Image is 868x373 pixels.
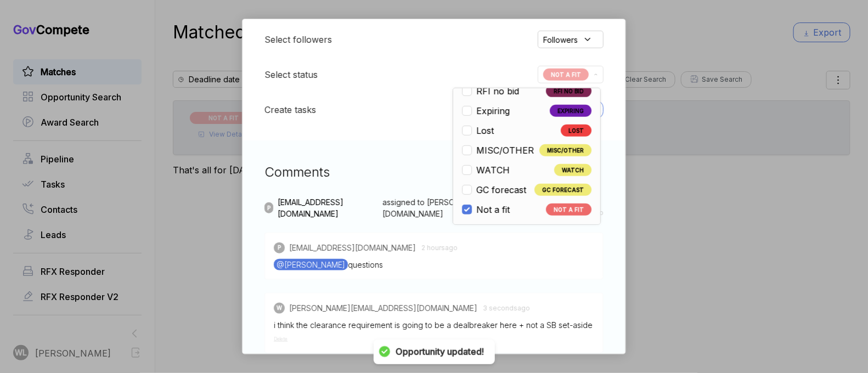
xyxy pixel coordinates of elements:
[264,162,604,182] h3: Comments
[561,125,591,137] span: LOST
[264,33,332,46] h5: Select followers
[534,184,591,196] span: GC FORECAST
[543,69,589,81] span: NOT A FIT
[543,34,578,46] span: Followers
[476,104,510,117] span: Expiring
[546,204,591,216] span: NOT A FIT
[476,163,510,177] span: WATCH
[278,196,378,219] span: [EMAIL_ADDRESS][DOMAIN_NAME]
[550,105,591,117] span: EXPIRING
[267,204,270,212] span: P
[476,124,494,137] span: Lost
[476,144,534,157] span: MISC/OTHER
[382,196,567,219] span: assigned to [PERSON_NAME][EMAIL_ADDRESS][DOMAIN_NAME]
[476,203,510,216] span: Not a fit
[396,346,484,358] b: Opportunity updated!
[476,84,519,98] span: RFI no bid
[289,302,477,314] span: [PERSON_NAME][EMAIL_ADDRESS][DOMAIN_NAME]
[274,259,594,270] div: questions
[278,244,281,252] span: P
[421,243,458,253] span: 2 hours ago
[476,183,526,196] span: GC forecast
[264,103,316,116] h5: Create tasks
[274,259,348,270] mark: @[PERSON_NAME]
[483,303,530,313] span: 3 seconds ago
[274,319,594,331] div: i think the clearance requirement is going to be a dealbreaker here + not a SB set-aside
[277,304,282,312] span: W
[539,144,591,156] span: MISC/OTHER
[274,336,288,342] span: Delete
[546,85,591,97] span: RFI NO BID
[289,242,416,253] span: [EMAIL_ADDRESS][DOMAIN_NAME]
[554,164,591,176] span: WATCH
[264,68,318,81] h5: Select status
